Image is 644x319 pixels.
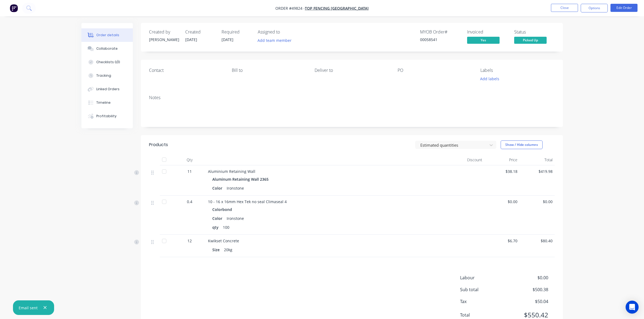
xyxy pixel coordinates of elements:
[508,286,548,293] span: $500.38
[460,298,508,305] span: Tax
[222,37,233,42] span: [DATE]
[208,238,239,243] span: Kwikset Concrete
[96,114,117,119] div: Profitability
[581,4,608,12] button: Options
[212,214,224,222] div: Color
[187,169,192,174] span: 11
[610,4,638,12] button: Edit Order
[467,37,500,43] span: Yes
[258,29,312,35] div: Assigned to
[420,37,461,42] div: 00058541
[484,155,520,165] div: Price
[81,96,133,109] button: Timeline
[522,169,553,174] span: $419.98
[522,238,553,244] span: $80.40
[222,29,251,35] div: Required
[212,175,271,183] div: Aluminum Retaining Wall 2365
[187,199,192,204] span: 0.4
[212,184,224,192] div: Color
[508,298,548,305] span: $50.04
[467,29,508,35] div: Invoiced
[305,6,369,11] a: Top Fencing [GEOGRAPHIC_DATA]
[96,73,111,78] div: Tracking
[551,4,578,12] button: Close
[487,199,517,204] span: $0.00
[81,55,133,69] button: Checklists 0/0
[81,28,133,42] button: Order details
[81,82,133,96] button: Linked Orders
[185,37,197,42] span: [DATE]
[514,29,555,35] div: Status
[460,286,508,293] span: Sub total
[96,100,111,105] div: Timeline
[258,37,295,44] button: Add team member
[520,155,555,165] div: Total
[514,37,547,43] span: Picked Up
[149,142,168,148] div: Products
[487,169,517,174] span: $38.18
[232,68,306,73] div: Bill to
[221,223,232,231] div: 100
[477,75,502,82] button: Add labels
[81,109,133,123] button: Profitability
[508,274,548,281] span: $0.00
[501,140,543,149] button: Show / Hide columns
[222,246,235,254] div: 20kg
[255,37,294,44] button: Add team member
[173,155,206,165] div: Qty
[487,238,517,244] span: $6.70
[96,60,120,65] div: Checklists 0/0
[212,223,221,231] div: qty
[224,214,246,222] div: Ironstone
[522,199,553,204] span: $0.00
[149,68,223,73] div: Contact
[460,274,508,281] span: Labour
[460,312,508,318] span: Total
[275,6,305,11] span: Order #49824 -
[398,68,472,73] div: PO
[212,246,222,254] div: Size
[19,305,38,311] div: Email sent
[626,301,639,314] div: Open Intercom Messenger
[208,169,255,174] span: Aluminium Retaining Wall
[480,68,554,73] div: Labels
[96,87,120,92] div: Linked Orders
[420,29,461,35] div: MYOB Order #
[514,37,547,45] button: Picked Up
[149,95,555,100] div: Notes
[96,33,119,38] div: Order details
[81,69,133,82] button: Tracking
[10,4,18,12] img: Factory
[96,46,118,51] div: Collaborate
[224,184,246,192] div: Ironstone
[212,206,234,213] div: Colorbond
[149,37,179,42] div: [PERSON_NAME]
[185,29,215,35] div: Created
[81,42,133,55] button: Collaborate
[315,68,389,73] div: Deliver to
[449,155,484,165] div: Discount
[208,199,287,204] span: 10 - 16 x 16mm Hex Tek no seal Climaseal 4
[187,238,192,244] span: 12
[149,29,179,35] div: Created by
